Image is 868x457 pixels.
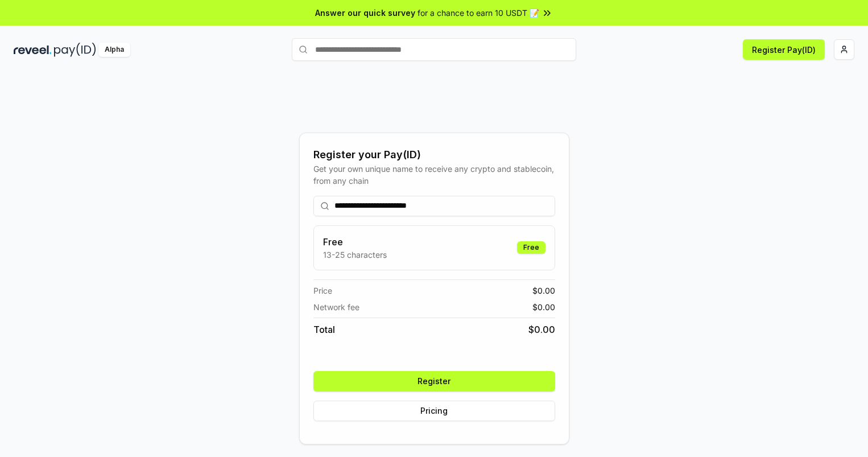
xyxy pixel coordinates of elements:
[323,249,387,261] p: 13-25 characters
[313,371,555,392] button: Register
[418,7,539,19] span: for a chance to earn 10 USDT 📝
[54,43,96,57] img: pay_id
[14,43,52,57] img: reveel_dark
[532,301,555,313] span: $ 0.00
[313,401,555,421] button: Pricing
[313,323,335,336] span: Total
[528,323,555,336] span: $ 0.00
[98,43,130,57] div: Alpha
[517,241,545,254] div: Free
[323,235,387,249] h3: Free
[743,39,825,60] button: Register Pay(ID)
[313,285,332,297] span: Price
[313,147,555,163] div: Register your Pay(ID)
[532,285,555,297] span: $ 0.00
[315,7,415,19] span: Answer our quick survey
[313,163,555,187] div: Get your own unique name to receive any crypto and stablecoin, from any chain
[313,301,359,313] span: Network fee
